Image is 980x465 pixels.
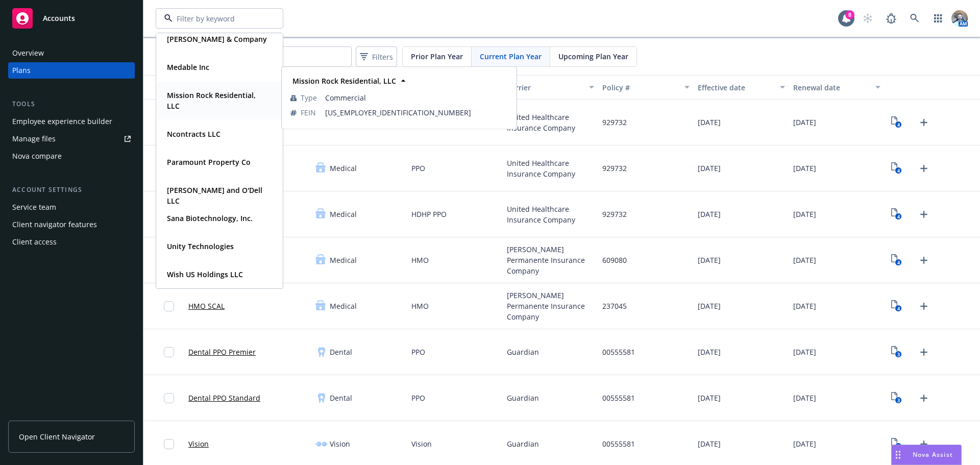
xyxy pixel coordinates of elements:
span: 609080 [602,255,627,265]
span: Vision [330,438,350,449]
span: [DATE] [793,301,816,311]
span: 929732 [602,163,627,174]
span: Medical [330,255,357,265]
strong: Mission Rock Residential, LLC [167,90,256,111]
span: HDHP PPO [411,209,447,219]
strong: Unity Technologies [167,241,234,251]
a: Report a Bug [881,8,901,29]
span: Vision [411,438,432,449]
span: Medical [330,163,357,174]
span: PPO [411,347,425,357]
span: [DATE] [793,255,816,265]
span: [DATE] [698,117,721,128]
span: [DATE] [793,209,816,219]
a: Client access [8,234,135,250]
span: [DATE] [793,393,816,403]
a: Upload Plan Documents [916,160,932,177]
span: Upcoming Plan Year [558,51,628,62]
span: [DATE] [698,255,721,265]
span: Prior Plan Year [411,51,463,62]
span: [DATE] [793,163,816,174]
a: View Plan Documents [889,114,905,131]
a: Upload Plan Documents [916,390,932,406]
text: 4 [897,213,900,220]
span: Filters [358,50,395,64]
text: 4 [897,121,900,128]
div: Policy # [602,82,678,93]
span: Nova Assist [913,450,953,459]
span: Type [301,92,317,103]
strong: [PERSON_NAME] and O'Dell LLC [167,185,262,206]
text: 4 [897,167,900,174]
button: Carrier [503,75,598,100]
span: 929732 [602,209,627,219]
strong: Sana Biotechnology, Inc. [167,213,253,223]
div: Client access [12,234,57,250]
span: 00555581 [602,347,635,357]
span: Dental [330,393,352,403]
span: United Healthcare Insurance Company [507,112,594,133]
a: View Plan Documents [889,252,905,268]
div: Employee experience builder [12,113,112,130]
a: Upload Plan Documents [916,298,932,314]
span: [DATE] [698,393,721,403]
strong: Medable Inc [167,62,209,72]
a: View Plan Documents [889,390,905,406]
span: 929732 [602,117,627,128]
input: Toggle Row Selected [164,301,174,311]
span: [PERSON_NAME] Permanente Insurance Company [507,290,594,322]
span: Guardian [507,438,539,449]
button: Effective date [694,75,789,100]
a: HMO SCAL [188,301,225,311]
a: View Plan Documents [889,436,905,452]
span: [DATE] [698,163,721,174]
text: 4 [897,305,900,312]
a: Switch app [928,8,948,29]
span: United Healthcare Insurance Company [507,158,594,179]
a: Vision [188,438,209,449]
a: View Plan Documents [889,344,905,360]
div: Overview [12,45,44,61]
span: Medical [330,301,357,311]
div: Service team [12,199,56,215]
div: Nova compare [12,148,62,164]
text: 3 [897,397,900,404]
span: HMO [411,301,429,311]
span: [DATE] [698,438,721,449]
a: Manage files [8,131,135,147]
div: Manage files [12,131,56,147]
a: View Plan Documents [889,160,905,177]
div: Plans [12,62,31,79]
div: Carrier [507,82,583,93]
div: Drag to move [892,445,904,464]
a: Nova compare [8,148,135,164]
input: Toggle Row Selected [164,393,174,403]
input: Toggle Row Selected [164,347,174,357]
span: 00555581 [602,438,635,449]
input: Filter by keyword [173,13,262,24]
a: Upload Plan Documents [916,344,932,360]
a: Upload Plan Documents [916,114,932,131]
span: Dental [330,347,352,357]
div: Effective date [698,82,774,93]
span: [DATE] [698,209,721,219]
span: Current Plan Year [480,51,542,62]
a: Employee experience builder [8,113,135,130]
div: Account settings [8,185,135,195]
a: Start snowing [857,8,878,29]
a: Overview [8,45,135,61]
a: Upload Plan Documents [916,206,932,223]
a: Plans [8,62,135,79]
span: [DATE] [793,347,816,357]
a: View Plan Documents [889,206,905,223]
span: 237045 [602,301,627,311]
strong: Paramount Property Co [167,157,251,167]
span: [DATE] [793,117,816,128]
text: 3 [897,351,900,358]
div: Renewal date [793,82,869,93]
span: PPO [411,393,425,403]
button: Renewal date [789,75,885,100]
span: Accounts [43,14,75,22]
span: Open Client Navigator [19,431,95,442]
strong: Ncontracts LLC [167,129,220,139]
